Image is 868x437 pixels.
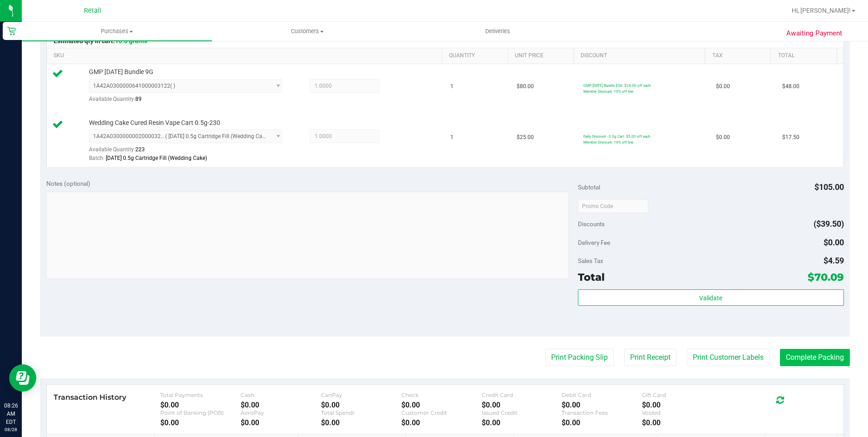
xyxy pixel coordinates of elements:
div: $0.00 [642,418,722,427]
span: Daily Discount - 0.5g Cart: $5.00 off each [583,134,650,139]
span: Member Discount: 10% off line [583,140,633,144]
p: 08:26 AM EDT [4,402,18,426]
div: Transaction Fees [562,409,642,416]
a: Unit Price [515,52,570,60]
span: 1 [450,133,454,142]
div: $0.00 [482,401,562,409]
span: $105.00 [814,182,844,192]
a: Discount [581,52,701,60]
div: $0.00 [241,418,321,427]
span: Batch: [89,155,104,161]
div: AeroPay [241,409,321,416]
div: $0.00 [160,418,241,427]
div: Available Quantity: [89,93,292,110]
span: Member Discount: 10% off line [583,89,633,94]
div: $0.00 [160,401,241,409]
div: Credit Card [482,392,562,398]
span: Discounts [578,216,605,232]
span: [DATE] 0.5g Cartridge Fill (Wedding Cake) [106,155,207,161]
div: $0.00 [241,401,321,409]
a: Deliveries [403,22,593,41]
span: Purchases [22,27,212,35]
a: Quantity [449,52,504,60]
span: 89 [135,96,142,102]
span: Total [578,271,605,283]
button: Print Customer Labels [687,349,769,366]
span: ($39.50) [814,219,844,228]
div: Total Payments [160,392,241,398]
a: Purchases [22,22,212,41]
div: $0.00 [562,418,642,427]
span: $0.00 [716,133,730,142]
div: $0.00 [562,401,642,409]
input: Promo Code [578,199,648,213]
button: Print Receipt [624,349,676,366]
span: Delivery Fee [578,239,610,246]
span: $0.00 [716,82,730,91]
span: Notes (optional) [46,180,90,187]
span: $70.09 [808,271,844,283]
span: 223 [135,146,145,153]
div: $0.00 [401,401,482,409]
span: $17.50 [782,133,799,142]
iframe: Resource center [9,364,36,392]
div: $0.00 [321,401,401,409]
div: Voided [642,409,722,416]
a: Total [778,52,833,60]
span: GMP [DATE] Bundle $56: $24.00 off each [583,83,651,88]
div: Gift Card [642,392,722,398]
div: Total Spendr [321,409,401,416]
span: Retail [84,7,101,15]
div: CanPay [321,392,401,398]
div: $0.00 [642,401,722,409]
button: Complete Packing [780,349,850,366]
div: Debit Card [562,392,642,398]
a: SKU [54,52,438,60]
span: $48.00 [782,82,799,91]
p: 08/28 [4,426,18,433]
span: $4.59 [824,256,844,265]
span: $25.00 [517,133,534,142]
span: $0.00 [824,238,844,247]
div: Cash [241,392,321,398]
div: Point of Banking (POB) [160,409,241,416]
span: Sales Tax [578,257,603,264]
a: Tax [712,52,767,60]
span: Subtotal [578,184,600,191]
span: Customers [212,27,402,35]
span: 1 [450,82,454,91]
button: Validate [578,289,844,306]
span: Hi, [PERSON_NAME]! [792,7,851,14]
div: $0.00 [401,418,482,427]
div: Issued Credit [482,409,562,416]
div: Available Quantity: [89,143,292,161]
inline-svg: Retail [7,26,16,35]
div: Customer Credit [401,409,482,416]
span: Awaiting Payment [786,28,842,39]
span: Deliveries [473,27,523,35]
a: Customers [212,22,402,41]
button: Print Packing Slip [545,349,614,366]
span: GMP [DATE] Bundle 9G [89,68,153,76]
span: Validate [699,294,722,302]
div: $0.00 [482,418,562,427]
div: Check [401,392,482,398]
div: $0.00 [321,418,401,427]
span: $80.00 [517,82,534,91]
span: Wedding Cake Cured Resin Vape Cart 0.5g-230 [89,119,220,127]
